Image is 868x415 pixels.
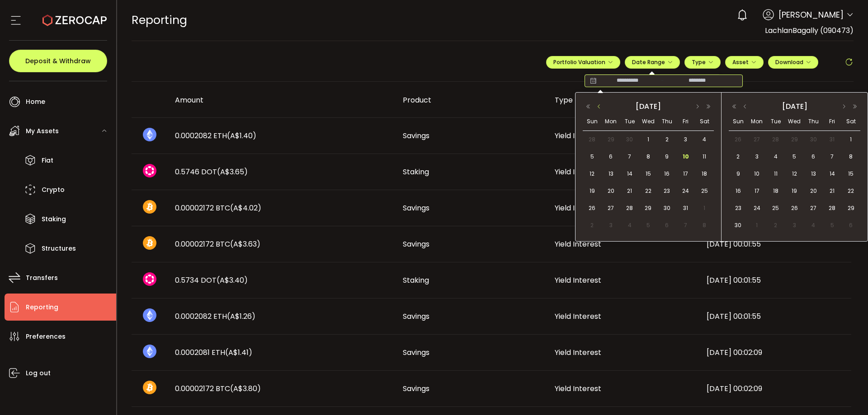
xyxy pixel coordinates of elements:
[227,311,255,322] span: (A$1.26)
[680,220,691,231] span: 7
[555,203,601,213] span: Yield Interest
[639,112,657,131] th: Wed
[143,308,156,322] img: eth_portfolio.svg
[403,347,429,358] span: Savings
[601,112,620,131] th: Mon
[841,112,860,131] th: Sat
[25,58,91,64] span: Deposit & Withdraw
[26,271,58,284] span: Transfers
[845,151,856,162] span: 8
[143,164,156,177] img: dot_portfolio.svg
[587,151,598,162] span: 5
[625,56,680,69] button: Date Range
[661,168,672,179] span: 16
[587,168,598,179] span: 12
[605,168,616,179] span: 13
[132,12,187,28] span: Reporting
[643,203,654,214] span: 29
[661,134,672,145] span: 2
[661,186,672,196] span: 23
[403,239,429,249] span: Savings
[217,167,248,177] span: (A$3.65)
[546,56,620,69] button: Portfolio Valuation
[808,220,819,231] span: 4
[605,100,691,113] div: [DATE]
[699,383,851,394] div: [DATE] 00:02:09
[175,203,261,213] span: 0.00002172 BTC
[789,220,800,231] span: 3
[676,112,695,131] th: Fri
[661,151,672,162] span: 9
[26,367,51,380] span: Log out
[403,383,429,394] span: Savings
[547,95,699,105] div: Type
[699,347,851,358] div: [DATE] 00:02:09
[620,112,639,131] th: Tue
[733,203,744,214] span: 23
[605,134,616,145] span: 29
[624,151,635,162] span: 7
[175,347,252,358] span: 0.0002081 ETH
[789,151,800,162] span: 5
[770,134,781,145] span: 28
[26,301,58,314] span: Reporting
[808,186,819,196] span: 20
[555,275,601,285] span: Yield Interest
[770,186,781,196] span: 18
[555,131,601,141] span: Yield Interest
[699,168,710,179] span: 18
[168,95,396,105] div: Amount
[403,203,429,213] span: Savings
[827,220,838,231] span: 5
[751,151,762,162] span: 3
[555,239,601,249] span: Yield Interest
[230,383,261,394] span: (A$3.80)
[725,56,764,69] button: Asset
[583,112,601,131] th: Sun
[808,134,819,145] span: 30
[143,272,156,286] img: dot_portfolio.svg
[555,311,601,322] span: Yield Interest
[225,347,252,358] span: (A$1.41)
[699,239,851,249] div: [DATE] 00:01:55
[766,112,785,131] th: Tue
[605,220,616,231] span: 3
[230,239,260,249] span: (A$3.63)
[661,220,672,231] span: 6
[680,186,691,196] span: 24
[403,275,429,285] span: Staking
[808,168,819,179] span: 13
[770,168,781,179] span: 11
[845,203,856,214] span: 29
[396,95,547,105] div: Product
[175,167,248,177] span: 0.5746 DOT
[763,317,868,415] iframe: Chat Widget
[695,112,714,131] th: Sat
[751,203,762,214] span: 24
[175,383,261,394] span: 0.00002172 BTC
[845,186,856,196] span: 22
[751,134,762,145] span: 27
[680,203,691,214] span: 31
[143,200,156,214] img: btc_portfolio.svg
[789,134,800,145] span: 29
[775,58,811,66] span: Download
[217,275,248,285] span: (A$3.40)
[778,9,844,21] span: [PERSON_NAME]
[751,186,762,196] span: 17
[699,275,851,285] div: [DATE] 00:01:55
[643,186,654,196] span: 22
[699,134,710,145] span: 4
[699,151,710,162] span: 11
[827,168,838,179] span: 14
[732,58,749,66] span: Asset
[680,151,691,162] span: 10
[692,58,713,66] span: Type
[699,311,851,322] div: [DATE] 00:01:55
[808,151,819,162] span: 6
[823,112,842,131] th: Fri
[770,203,781,214] span: 25
[699,220,710,231] span: 8
[587,220,598,231] span: 2
[733,134,744,145] span: 26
